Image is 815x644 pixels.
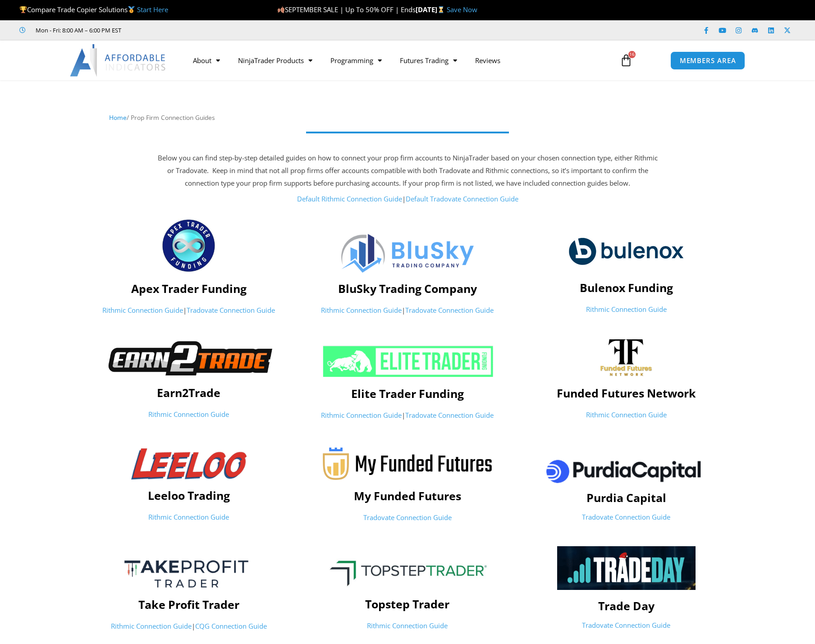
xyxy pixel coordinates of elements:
[84,620,293,633] p: |
[102,306,183,315] a: Rithmic Connection Guide
[155,152,660,190] p: Below you can find step-by-step detailed guides on how to connect your prop firm accounts to Ninj...
[302,409,512,422] p: |
[302,489,512,502] h4: My Funded Futures
[148,512,229,521] a: Rithmic Connection Guide
[20,6,27,13] img: 🏆
[405,411,494,420] a: Tradovate Connection Guide
[109,112,706,123] nav: Breadcrumb
[522,599,731,612] h4: Trade Day
[33,25,121,36] span: Mon - Fri: 8:00 AM – 6:00 PM EST
[628,51,636,58] span: 16
[161,218,216,273] img: apex_Logo1 | Affordable Indicators – NinjaTrader
[586,410,667,419] a: Rithmic Connection Guide
[568,230,684,272] img: logo-2 | Affordable Indicators – NinjaTrader
[522,491,731,504] h4: Purdia Capital
[522,386,731,400] h4: Funded Futures Network
[538,448,714,493] img: pc | Affordable Indicators – NinjaTrader
[522,281,731,294] h4: Bulenox Funding
[323,448,493,480] img: Myfundedfutures-logo-22 | Affordable Indicators – NinjaTrader
[109,113,127,122] a: Home
[680,57,736,64] span: MEMBERS AREA
[19,5,168,14] span: Compare Trade Copier Solutions
[405,306,494,315] a: Tradovate Connection Guide
[137,5,168,14] a: Start Here
[187,306,275,315] a: Tradovate Connection Guide
[670,51,746,70] a: MEMBERS AREA
[229,50,321,71] a: NinjaTrader Products
[155,193,660,206] p: |
[391,50,466,71] a: Futures Trading
[277,5,416,14] span: SEPTEMBER SALE | Up To 50% OFF | Ends
[195,621,267,630] a: CQG Connection Guide
[148,410,229,419] a: Rithmic Connection Guide
[582,621,670,630] a: Tradovate Connection Guide
[84,304,293,317] p: |
[600,338,652,377] img: channels4_profile | Affordable Indicators – NinjaTrader
[582,512,670,521] a: Tradovate Connection Guide
[302,282,512,295] h4: BluSky Trading Company
[416,5,447,14] strong: [DATE]
[302,304,512,317] p: |
[84,386,293,399] h4: Earn2Trade
[321,345,494,378] img: ETF 2024 NeonGrn 1 | Affordable Indicators – NinjaTrader
[557,546,696,589] img: Screenshot 2025-01-06 145633 | Affordable Indicators – NinjaTrader
[606,47,646,73] a: 16
[84,282,293,295] h4: Apex Trader Funding
[302,597,512,611] h4: Topstep Trader
[70,44,167,77] img: LogoAI | Affordable Indicators – NinjaTrader
[466,50,509,71] a: Reviews
[111,621,192,630] a: Rithmic Connection Guide
[297,194,402,203] a: Default Rithmic Connection Guide
[97,339,280,377] img: Earn2TradeNB | Affordable Indicators – NinjaTrader
[320,553,496,588] img: TopStepTrader-Review-1 | Affordable Indicators – NinjaTrader
[367,621,448,630] a: Rithmic Connection Guide
[84,598,293,611] h4: Take Profit Trader
[302,387,512,400] h4: Elite Trader Funding
[184,50,229,71] a: About
[278,6,284,13] img: 🍂
[406,194,518,203] a: Default Tradovate Connection Guide
[321,411,402,420] a: Rithmic Connection Guide
[134,26,269,35] iframe: Customer reviews powered by Trustpilot
[84,489,293,502] h4: Leeloo Trading
[586,305,667,314] a: Rithmic Connection Guide
[438,6,444,13] img: ⌛
[321,306,402,315] a: Rithmic Connection Guide
[341,234,473,273] img: Logo | Affordable Indicators – NinjaTrader
[363,513,452,522] a: Tradovate Connection Guide
[104,546,274,599] img: Screenshot-2023-01-23-at-24648-PM | Affordable Indicators – NinjaTrader
[184,50,609,71] nav: Menu
[447,5,477,14] a: Save Now
[131,448,247,480] img: Leeloologo-1-1-1024x278-1-300x81 | Affordable Indicators – NinjaTrader
[128,6,135,13] img: 🥇
[321,50,391,71] a: Programming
